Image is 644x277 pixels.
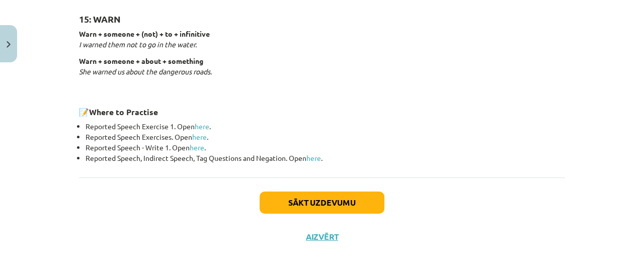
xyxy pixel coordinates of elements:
[86,121,565,132] li: Reported Speech Exercise 1. Open .
[260,192,384,214] button: Sākt uzdevumu
[7,41,11,48] img: icon-close-lesson-0947bae3869378f0d4975bcd49f059093ad1ed9edebbc8119c70593378902aed.svg
[79,29,210,38] strong: Warn + someone + (not) + to + infinitive
[190,143,204,152] a: here
[303,232,341,242] button: Aizvērt
[306,153,321,162] a: here
[79,13,121,25] strong: 15: WARN
[79,67,212,76] em: She warned us about the dangerous roads.
[79,100,565,118] h3: 📝
[192,132,207,141] a: here
[86,142,565,153] li: Reported Speech - Write 1. Open .
[86,132,565,142] li: Reported Speech Exercises. Open .
[79,56,203,65] strong: Warn + someone + about + something
[79,40,197,49] em: I warned them not to go in the water.
[86,153,565,163] li: Reported Speech, Indirect Speech, Tag Questions and Negation. Open .
[195,122,209,131] a: here
[89,107,158,117] strong: Where to Practise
